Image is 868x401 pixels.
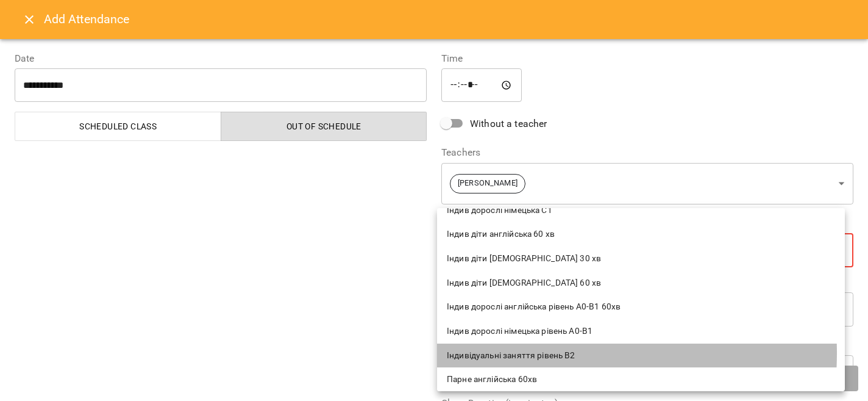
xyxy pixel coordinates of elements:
[447,228,835,240] span: Індив діти англійська 60 хв
[447,253,835,265] span: Індив діти [DEMOGRAPHIC_DATA] 30 хв
[447,325,835,338] span: Індив дорослі німецька рівень А0-В1
[447,350,835,362] span: Індивідуальні заняття рівень В2
[447,277,835,289] span: Індив діти [DEMOGRAPHIC_DATA] 60 хв
[447,301,835,313] span: Індив дорослі англійська рівень А0-В1 60хв
[447,204,835,217] span: Індив дорослі німецька С1
[447,374,835,386] span: Парне англійська 60хв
